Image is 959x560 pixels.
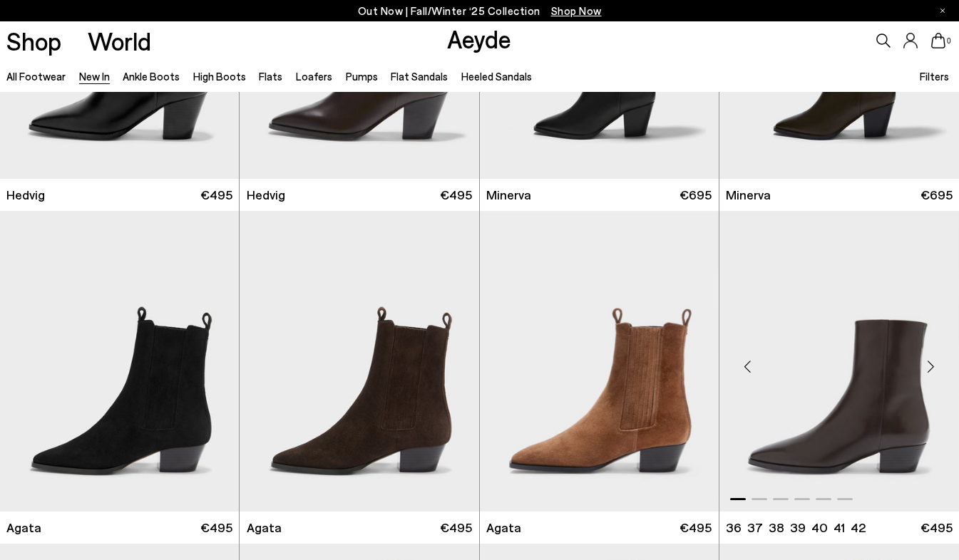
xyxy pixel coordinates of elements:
[851,519,866,536] li: 42
[945,37,953,45] span: 0
[296,70,332,83] a: Loafers
[920,186,953,204] span: €695
[679,186,712,204] span: €695
[447,24,511,53] a: Aeyde
[6,186,45,204] span: Hedvig
[200,186,232,204] span: €495
[811,519,828,536] li: 40
[719,211,959,512] img: Baba Pointed Cowboy Boots
[551,4,602,17] span: Navigate to /collections/new-in
[480,211,719,512] div: 1 / 6
[6,70,66,83] a: All Footwear
[391,70,448,83] a: Flat Sandals
[480,179,719,211] a: Minerva €695
[719,211,958,512] img: Agata Suede Ankle Boots
[719,211,958,512] div: 2 / 6
[480,211,719,512] a: 6 / 6 1 / 6 2 / 6 3 / 6 4 / 6 5 / 6 6 / 6 1 / 6 Next slide Previous slide
[726,186,771,204] span: Minerva
[259,70,282,83] a: Flats
[719,512,959,544] a: 36 37 38 39 40 41 42 €495
[834,519,845,536] li: 41
[247,186,285,204] span: Hedvig
[79,70,110,83] a: New In
[346,70,378,83] a: Pumps
[931,33,945,48] a: 0
[790,519,806,536] li: 39
[726,519,861,536] ul: variant
[123,70,180,83] a: Ankle Boots
[719,179,959,211] a: Minerva €695
[440,519,472,536] span: €495
[726,519,742,536] li: 36
[920,519,953,536] span: €495
[679,519,712,536] span: €495
[240,512,478,544] a: Agata €495
[247,519,282,536] span: Agata
[440,186,472,204] span: €495
[240,211,478,512] img: Agata Suede Ankle Boots
[6,28,61,53] a: Shop
[486,519,521,536] span: Agata
[461,70,532,83] a: Heeled Sandals
[193,70,246,83] a: High Boots
[920,70,949,83] span: Filters
[240,179,478,211] a: Hedvig €495
[769,519,784,536] li: 38
[747,519,763,536] li: 37
[719,211,959,512] a: 6 / 6 1 / 6 2 / 6 3 / 6 4 / 6 5 / 6 6 / 6 1 / 6 Next slide Previous slide
[727,346,769,388] div: Previous slide
[486,186,531,204] span: Minerva
[358,2,602,20] p: Out Now | Fall/Winter ‘25 Collection
[719,211,959,512] div: 1 / 6
[88,28,151,53] a: World
[200,519,232,536] span: €495
[480,512,719,544] a: Agata €495
[480,211,719,512] img: Agata Suede Ankle Boots
[6,519,41,536] span: Agata
[909,346,952,388] div: Next slide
